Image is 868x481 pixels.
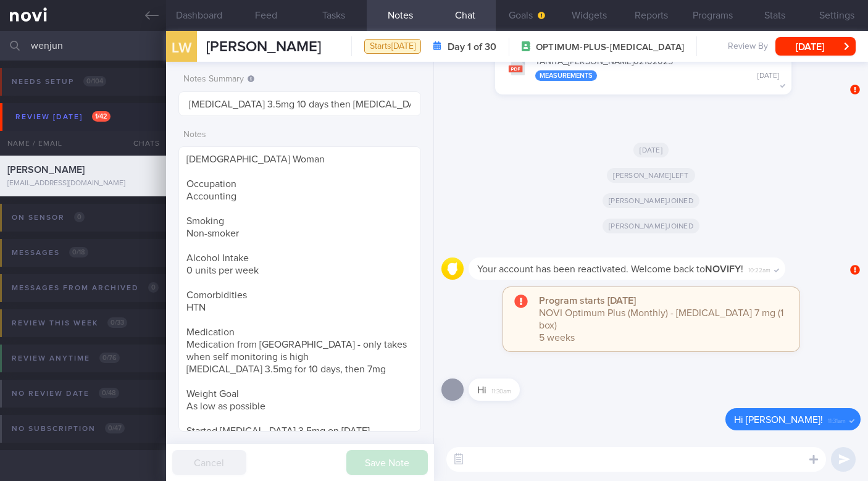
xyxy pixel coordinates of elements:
label: Notes Summary [183,74,417,85]
div: TANITA_ [PERSON_NAME] 02102025 [535,57,779,82]
button: TANITA_[PERSON_NAME]02102025 Measurements [DATE] [501,49,785,88]
div: LW [158,23,204,71]
span: 0 / 18 [69,247,88,257]
span: 11:30am [491,384,511,396]
div: Chats [117,131,166,156]
span: Review By [728,41,768,52]
div: Needs setup [9,73,109,90]
span: 0 / 104 [83,76,106,86]
div: Messages from Archived [9,280,162,296]
span: Hi [PERSON_NAME]! [734,415,823,425]
div: [DATE] [757,72,779,81]
span: OPTIMUM-PLUS-[MEDICAL_DATA] [536,41,684,54]
div: Review anytime [9,350,123,367]
div: No review date [9,385,122,402]
div: Review this week [9,315,130,332]
div: Review [DATE] [12,109,114,125]
span: [PERSON_NAME] left [607,168,695,183]
span: [PERSON_NAME] joined [603,193,699,208]
span: 0 / 47 [105,423,125,433]
span: NOVI Optimum Plus (Monthly) - [MEDICAL_DATA] 7 mg (1 box) [539,308,783,330]
div: Messages [9,245,91,261]
strong: NOVIFY [705,264,741,274]
button: [DATE] [775,37,856,56]
div: No subscription [9,420,128,437]
label: Notes [183,130,417,141]
span: 10:22am [748,263,770,275]
span: [DATE] [633,143,669,157]
span: [PERSON_NAME] [206,40,321,54]
div: [EMAIL_ADDRESS][DOMAIN_NAME] [7,179,159,188]
span: 0 / 76 [99,353,120,363]
strong: Program starts [DATE] [539,296,636,306]
span: 1 / 42 [92,111,111,122]
span: [PERSON_NAME] joined [603,219,699,233]
div: Starts [DATE] [364,39,421,54]
span: [PERSON_NAME] [7,165,85,175]
span: 11:31am [828,414,846,425]
div: On sensor [9,209,88,226]
span: 5 weeks [539,333,575,343]
span: Your account has been reactivated. Welcome back to ! [477,264,743,274]
span: 0 / 48 [99,388,119,398]
strong: Day 1 of 30 [448,41,496,53]
span: 0 / 33 [107,317,127,328]
div: Measurements [535,70,597,81]
span: Hi [477,385,486,395]
span: 0 [74,212,85,222]
span: 0 [148,282,159,293]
